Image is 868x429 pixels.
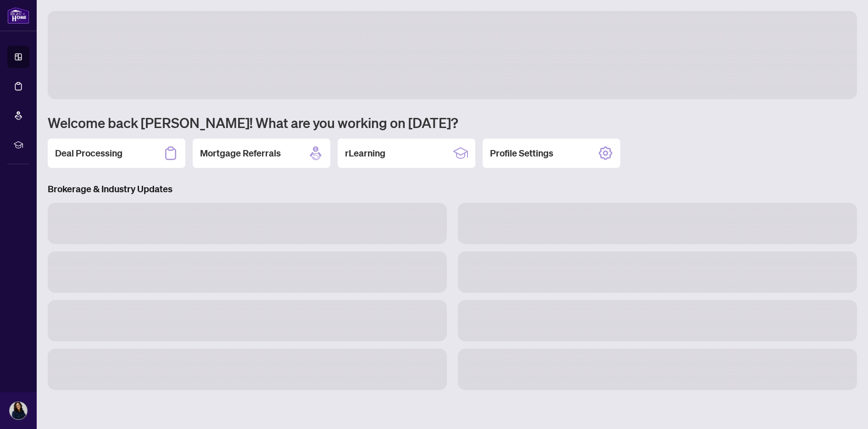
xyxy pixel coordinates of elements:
h2: rLearning [345,147,385,160]
h1: Welcome back [PERSON_NAME]! What are you working on [DATE]? [48,114,857,131]
h2: Profile Settings [490,147,553,160]
img: Profile Icon [10,402,27,419]
img: logo [7,7,29,24]
h2: Mortgage Referrals [200,147,281,160]
h3: Brokerage & Industry Updates [48,183,857,195]
h2: Deal Processing [55,147,122,160]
